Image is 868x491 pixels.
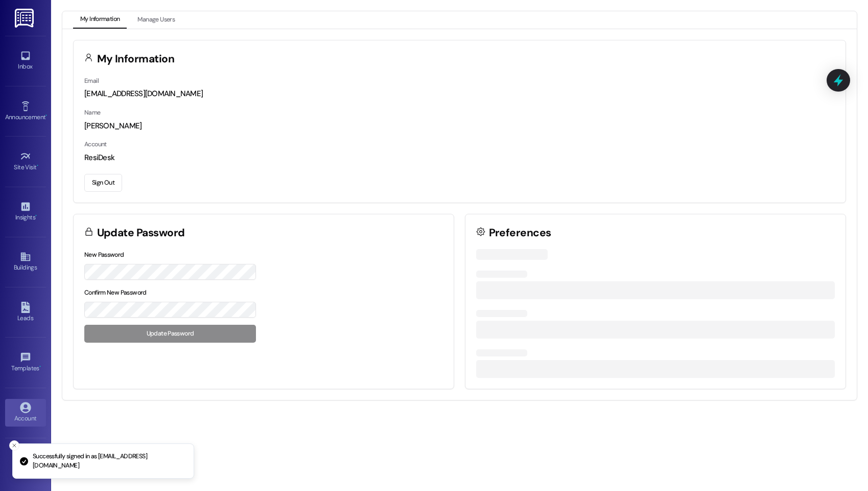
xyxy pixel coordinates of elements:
p: Successfully signed in as [EMAIL_ADDRESS][DOMAIN_NAME] [33,452,185,470]
span: • [37,162,38,169]
a: Templates • [5,349,46,376]
a: Leads [5,299,46,326]
button: My Information [73,11,127,29]
label: Confirm New Password [84,288,147,297]
a: Site Visit • [5,148,46,175]
label: Account [84,140,107,148]
button: Close toast [9,440,19,451]
a: Account [5,399,46,427]
label: Email [84,77,99,85]
span: • [35,212,37,219]
img: ResiDesk Logo [15,9,36,28]
a: Insights • [5,198,46,226]
h3: Update Password [97,228,185,238]
button: Manage Users [130,11,182,29]
div: [PERSON_NAME] [84,121,835,131]
a: Support [5,449,46,477]
button: Sign Out [84,174,122,192]
div: [EMAIL_ADDRESS][DOMAIN_NAME] [84,88,835,99]
span: • [39,363,41,370]
a: Inbox [5,47,46,75]
label: New Password [84,251,124,259]
h3: Preferences [489,228,551,238]
label: Name [84,108,101,117]
a: Buildings [5,248,46,276]
div: ResiDesk [84,152,835,163]
span: • [45,112,47,119]
h3: My Information [97,54,175,64]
